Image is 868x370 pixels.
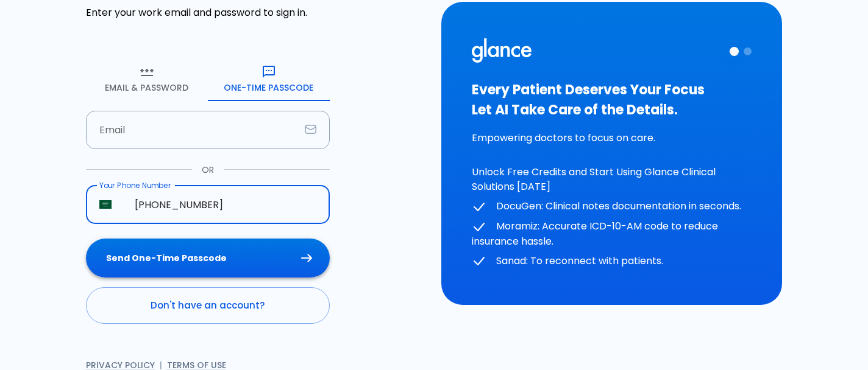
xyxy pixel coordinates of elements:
p: Sanad: To reconnect with patients. [472,254,752,269]
p: OR [202,164,214,176]
button: Email & Password [86,57,208,101]
button: Send One-Time Passcode [86,239,330,278]
h3: Every Patient Deserves Your Focus Let AI Take Care of the Details. [472,80,752,120]
p: DocuGen: Clinical notes documentation in seconds. [472,199,752,214]
p: Enter your work email and password to sign in. [86,5,427,20]
p: Moramiz: Accurate ICD-10-AM code to reduce insurance hassle. [472,219,752,249]
button: One-Time Passcode [208,57,330,101]
button: Select country [94,194,116,215]
p: Unlock Free Credits and Start Using Glance Clinical Solutions [DATE] [472,165,752,194]
input: dr.ahmed@clinic.com [86,111,300,149]
a: Don't have an account? [86,287,330,324]
p: Empowering doctors to focus on care. [472,131,752,145]
img: unknown [99,200,112,209]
